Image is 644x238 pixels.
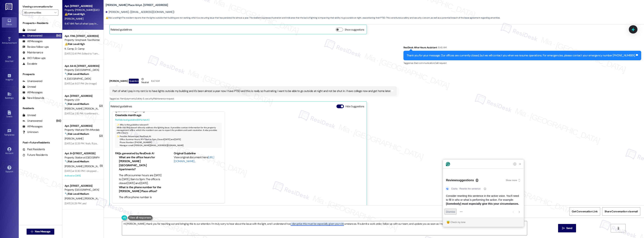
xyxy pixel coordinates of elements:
[19,141,62,145] div: Past + Future Residents
[2,17,17,27] a: Inbox
[54,11,56,14] i: 
[572,210,598,213] span: Get Conversation Link
[84,165,103,168] span: [PERSON_NAME]
[65,38,99,42] div: Property: Greyhawk Townhomes
[65,68,99,72] div: Property: [GEOGRAPHIC_DATA] at [GEOGRAPHIC_DATA]
[110,28,132,33] div: Related guidelines
[84,107,103,110] span: [PERSON_NAME]
[22,4,58,10] label: Viewing conversations for
[84,197,103,200] span: [PERSON_NAME]
[617,227,620,230] i: 
[106,3,168,7] b: [PERSON_NAME] Place II: Apt. [STREET_ADDRESS]
[414,61,435,65] span: Bad communication ,
[65,82,97,85] div: [DATE] at 8:07 PM: (An Image)
[109,77,397,86] div: [PERSON_NAME]
[13,59,14,62] span: •
[106,10,174,14] div: [PERSON_NAME]. ([EMAIL_ADDRESS][DOMAIN_NAME])
[65,128,99,132] div: Property: Wall and 17th Affordable
[65,8,99,12] div: Property: [PERSON_NAME][GEOGRAPHIC_DATA]
[65,197,84,200] span: [PERSON_NAME]
[65,17,83,20] span: [PERSON_NAME]
[437,46,446,49] div: 8:45 AM
[75,47,84,50] span: D. Camp
[174,155,222,163] div: View original document here
[19,21,62,25] div: Prospects + Residents
[602,207,640,216] button: Share Conversation via email
[22,130,38,134] div: Unknown
[17,41,17,44] span: •
[435,61,446,65] span: Call request
[407,54,635,57] div: Thank you for your message. Our offices are currently closed, but we will contact you when we res...
[153,97,174,100] span: Maintenance request
[65,156,99,160] div: Property: Station at [GEOGRAPHIC_DATA][PERSON_NAME]
[65,169,151,173] div: [DATE] at 12:30 PM: I dropped off the cashiers check [DATE] to [PERSON_NAME]
[604,210,638,213] span: Share Conversation via email
[106,16,122,19] strong: ⚠️ Risk Level: High
[5,3,13,10] img: ResiDesk Logo
[2,91,17,101] a: Buildings
[115,113,222,117] div: Created a month ago
[2,128,17,138] a: Templates •
[174,151,196,155] b: Original Guideline
[55,33,62,39] div: (93)
[22,119,42,123] div: Unanswered
[119,185,163,193] li: What is the phone number for the [PERSON_NAME] Place office?
[150,79,159,83] div: 8:47 AM
[65,64,99,68] div: Apt. 64~B, [STREET_ADDRESS]
[22,79,42,83] div: Unanswered
[65,142,123,145] div: [DATE] at 12:33 PM: Yeah, I'll pay for it [DATE], thank you
[562,227,565,230] i: 
[65,188,99,192] div: Property: [GEOGRAPHIC_DATA] Townhomes
[569,207,600,216] button: Get Conversation Link
[22,90,42,94] div: All Messages
[22,96,44,100] div: New Inbounds
[65,98,99,102] div: Property: L59
[65,137,83,140] span: [PERSON_NAME]
[110,104,132,110] div: Related guidelines
[13,78,13,80] span: •
[65,202,86,205] div: [DATE] 6:29 PM: yes!
[22,34,42,38] div: Unanswered
[558,224,576,232] button: Send
[22,153,48,157] div: Future Residents
[117,135,220,138] div: ✨ Possible Answer s per ResiDesk AI:
[2,54,17,64] a: Site Visit •
[65,12,85,16] strong: ⚠️ Risk Level: High
[403,46,641,51] div: ResiDesk After Hours Assistant
[27,229,54,235] button: New Message
[22,85,36,89] div: Unread
[31,230,33,233] i: 
[65,102,89,106] strong: 🔧 Risk Level: Medium
[115,118,222,122] div: Portfolio level guideline ( 69 % match)
[65,151,99,155] div: Apt. B~[STREET_ADDRESS]
[2,146,17,156] a: Account
[55,118,62,124] div: (93)
[120,141,220,144] li: Phone Number: [PHONE_NUMBER]
[113,89,391,93] div: Part of what I pay in my rent is to have lights outside my building and it's been almost a year n...
[2,109,17,119] a: Leads
[64,173,100,178] div: Archived on [DATE]
[117,123,220,126] div: ✨ Why is this guideline relevant?:
[65,165,84,168] span: [PERSON_NAME]
[65,47,75,50] span: K. Camp
[22,28,36,32] div: Unread
[14,133,15,136] span: •
[22,51,43,54] div: Maintenance
[566,226,572,230] span: Send
[106,16,500,20] span: : The resident reports that the lights outside their building are not working, which is a recurri...
[115,123,222,148] div: While this FAQ doesn't directly address the lighting issue, it provides contact information for t...
[120,97,136,100] span: Rent/payments ,
[136,97,153,100] span: Safety & security ,
[22,45,49,49] div: Review follow-ups
[65,22,332,25] div: 8:47 AM: Part of what I pay in my rent is to have lights outside my building and it's been almost...
[2,72,17,83] a: Insights •
[174,155,214,163] a: [URL][DOMAIN_NAME]…
[119,195,163,203] li: The office phone number is [PHONE_NUMBER].
[65,77,91,80] span: K. [GEOGRAPHIC_DATA]
[22,125,42,128] div: All Messages
[22,39,42,43] div: All Messages
[22,147,45,151] div: Past Residents
[22,113,36,117] div: Unread
[22,56,45,60] div: WO Follow-ups
[65,94,99,98] div: Apt. [STREET_ADDRESS]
